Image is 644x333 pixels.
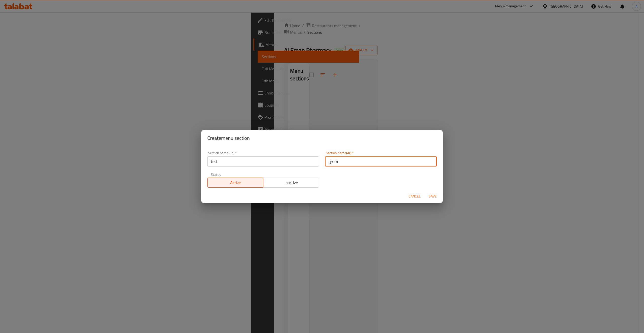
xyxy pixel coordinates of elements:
button: Active [207,178,263,188]
button: Inactive [263,178,319,188]
span: Active [210,179,261,186]
button: Save [425,192,441,201]
span: Save [427,193,439,199]
h2: Create menu section [207,134,437,142]
span: Inactive [265,179,317,186]
span: Cancel [409,193,421,199]
input: Please enter section name(en) [207,156,319,166]
input: Please enter section name(ar) [325,156,437,166]
button: Cancel [407,192,423,201]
